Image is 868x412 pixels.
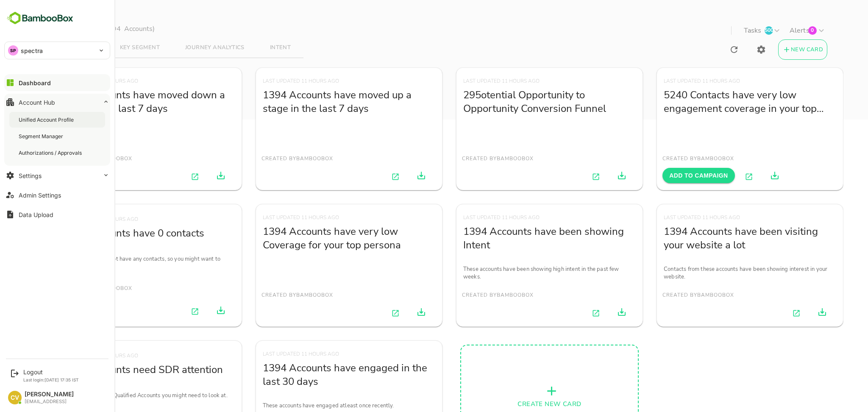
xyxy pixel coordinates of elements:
[714,27,731,35] p: Tasks
[32,392,201,408] p: These are the Sales Qualified Accounts you might need to look at.
[233,75,409,88] span: LAST UPDATED 11 HOURS AGO
[694,39,715,60] button: Refresh All Card
[90,45,130,51] span: KEY SEGMENT
[634,88,810,115] a: 5240 Contacts have very low engagement coverage in your top persona
[434,211,609,225] span: LAST UPDATED 11 HOURS AGO
[25,399,74,404] div: [EMAIL_ADDRESS]
[19,133,65,140] div: Segment Manager
[233,361,409,388] a: 1394 Accounts have engaged in the last 30 days
[32,213,208,226] span: LAST UPDATED 11 HOURS AGO
[240,45,261,51] span: INTENT
[634,225,810,252] a: 1394 Accounts have been visiting your website a lot
[434,75,609,88] span: LAST UPDATED 11 HOURS AGO
[4,206,110,223] button: Data Upload
[384,305,399,319] button: Download
[8,45,18,56] div: SP
[32,226,208,240] a: 1394 Accounts have 0 contacts
[5,42,110,59] div: SPspectra
[488,384,551,409] span: CREATE NEW CARD
[753,44,793,55] span: New Card
[627,289,813,302] span: created by Bamboobox
[38,45,64,51] span: INSIGHTS
[384,168,399,183] button: Download
[585,305,599,319] button: Download
[634,265,803,282] p: Contacts from these accounts have been showing interest in your website.
[756,308,775,323] a: View All
[634,75,810,88] span: LAST UPDATED 11 HOURS AGO
[8,391,22,404] div: CV
[25,37,274,58] div: wrapped label tabs example
[434,88,609,115] a: 295otential Opportunity to Opportunity Conversion Funnel
[634,211,810,225] span: LAST UPDATED 11 HOURS AGO
[226,289,412,302] span: created by Bamboobox
[32,363,208,376] a: 1394 Accounts need SDR attention
[32,255,201,272] p: These accounts do not have any contacts, so you might want to enrich them.
[355,308,374,323] a: View All
[32,88,208,115] a: 1394 Accounts have moved down a stage in the last 7 days
[585,168,599,183] button: Download
[32,75,208,88] span: LAST UPDATED 11 HOURS AGO
[556,308,575,323] a: View All
[233,88,409,115] a: 1394 Accounts have moved up a stage in the last 7 days
[19,211,53,218] div: Data Upload
[4,74,110,91] button: Dashboard
[23,377,79,382] p: Last login: [DATE] 17:35 IST
[709,171,728,187] a: View All
[25,282,211,299] span: created by Bamboobox
[19,116,75,123] div: Unified Account Profile
[155,171,174,187] a: View All
[355,171,374,187] a: View All
[184,303,198,317] button: Download
[434,265,603,282] p: These accounts have been showing high intent in the past few weeks.
[25,152,211,166] span: created by Bamboobox
[427,289,613,302] span: created by Bamboobox
[735,26,743,34] p: 500
[19,172,42,179] div: Settings
[779,26,787,34] p: 0
[4,187,110,203] button: Admin Settings
[233,211,409,225] span: LAST UPDATED 11 HOURS AGO
[633,168,705,183] button: Add to Campaign
[19,79,51,86] div: Dashboard
[19,192,61,199] div: Admin Settings
[32,349,208,363] span: LAST UPDATED 11 HOURS AGO
[155,306,174,321] a: View All
[23,368,79,376] div: Logout
[184,168,198,183] button: Download
[627,152,813,166] span: created by Bamboobox
[556,171,575,187] a: View All
[748,39,798,60] button: New Card
[233,348,409,361] span: LAST UPDATED 11 HOURS AGO
[19,99,55,106] div: Account Hub
[156,45,215,51] span: JOURNEY ANALYTICS
[721,39,742,60] button: Settings
[427,152,613,166] span: created by Bamboobox
[19,149,83,156] div: Authorizations / Approvals
[760,27,777,35] p: Alerts
[4,10,76,26] img: BambooboxFullLogoMark.5f36c76dfaba33ec1ec1367b70bb1252.svg
[4,94,110,111] button: Account Hub
[226,152,412,166] span: created by Bamboobox
[738,168,752,183] button: Download
[233,225,409,252] a: 1394 Accounts have very low Coverage for your top persona
[4,167,110,184] button: Settings
[21,46,43,55] p: spectra
[434,225,609,252] a: 1394 Accounts have been showing Intent
[25,391,74,398] div: [PERSON_NAME]
[785,305,800,319] button: Download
